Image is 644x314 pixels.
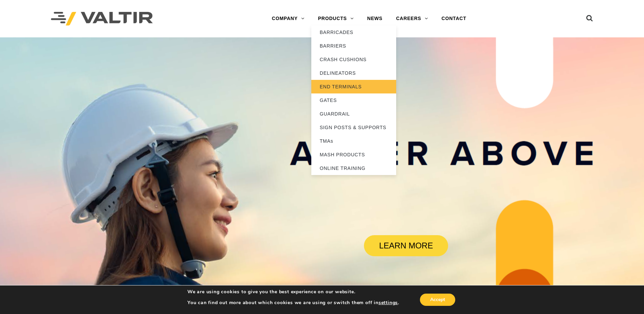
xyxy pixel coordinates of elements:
[311,66,396,80] a: DELINEATORS
[311,93,396,107] a: GATES
[311,134,396,148] a: TMAs
[311,148,396,161] a: MASH PRODUCTS
[364,235,448,256] a: LEARN MORE
[187,300,399,306] p: You can find out more about which cookies we are using or switch them off in .
[311,25,396,39] a: BARRICADES
[389,12,435,25] a: CAREERS
[420,294,455,306] button: Accept
[435,12,473,25] a: CONTACT
[379,300,398,306] button: settings
[311,121,396,134] a: SIGN POSTS & SUPPORTS
[311,39,396,53] a: BARRIERS
[51,12,153,26] img: Valtir
[311,80,396,93] a: END TERMINALS
[187,289,399,295] p: We are using cookies to give you the best experience on our website.
[361,12,389,25] a: NEWS
[311,161,396,175] a: ONLINE TRAINING
[311,107,396,121] a: GUARDRAIL
[265,12,311,25] a: COMPANY
[311,53,396,66] a: CRASH CUSHIONS
[311,12,361,25] a: PRODUCTS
